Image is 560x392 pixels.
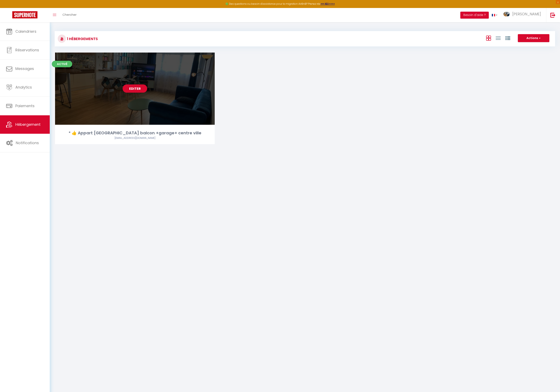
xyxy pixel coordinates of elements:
span: Activé [52,61,72,67]
span: Chercher [62,12,77,17]
span: Analytics [15,85,32,90]
span: Notifications [16,140,39,145]
button: Actions [518,34,549,42]
span: Réservations [15,47,39,53]
span: Paiements [15,103,35,108]
a: >>> ICI <<<< [321,2,335,6]
h3: 1 Hébergements [66,34,98,43]
span: Calendriers [15,29,36,34]
button: Besoin d'aide ? [460,12,489,19]
a: ... [PERSON_NAME] [500,8,546,22]
a: Vue en Box [486,35,491,41]
a: Editer [123,84,147,93]
span: [PERSON_NAME] [512,11,541,17]
div: * 👍 Appart [GEOGRAPHIC_DATA] balcon +garage+ centre ville [55,130,215,136]
a: Vue par Groupe [505,35,510,41]
img: logout [550,12,555,18]
a: Vue en Liste [496,35,501,41]
img: ... [504,12,510,17]
div: Airbnb [55,136,215,140]
span: Messages [15,66,34,71]
a: Chercher [59,8,80,22]
img: Super Booking [12,11,37,18]
span: Hébergement [15,122,41,127]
